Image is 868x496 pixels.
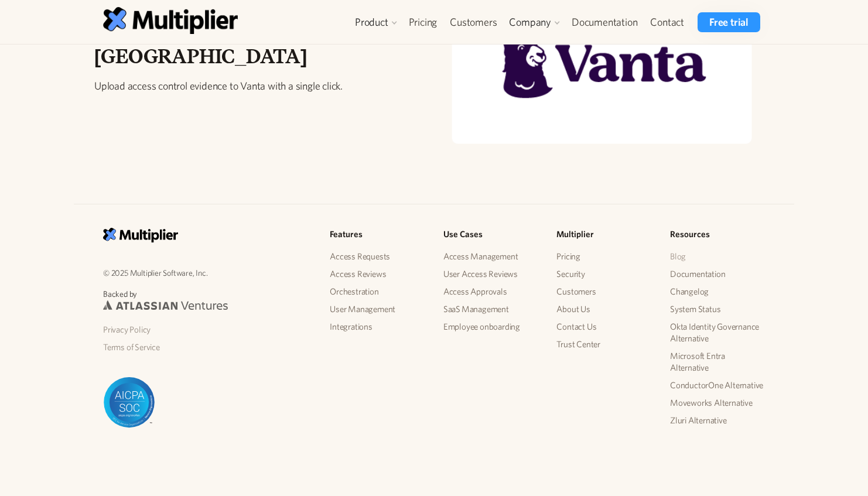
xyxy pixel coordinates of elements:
[509,15,551,29] div: Company
[94,21,363,69] h2: Streamline audit readiness in [GEOGRAPHIC_DATA]
[443,12,503,32] a: Customers
[670,248,765,265] a: Blog
[443,228,538,241] h5: Use Cases
[330,248,425,265] a: Access Requests
[103,321,311,338] a: Privacy Policy
[698,12,760,32] a: Free trial
[670,318,765,347] a: Okta Identity Governance Alternative
[670,300,765,318] a: System Status
[556,283,651,300] a: Customers
[670,347,765,377] a: Microsoft Entra Alternative
[103,288,311,300] p: Backed by
[556,248,651,265] a: Pricing
[443,265,538,283] a: User Access Reviews
[330,300,425,318] a: User Management
[556,300,651,318] a: About Us
[670,283,765,300] a: Changelog
[443,283,538,300] a: Access Approvals
[443,300,538,318] a: SaaS Management
[330,265,425,283] a: Access Reviews
[330,283,425,300] a: Orchestration
[670,394,765,412] a: Moveworks Alternative
[556,318,651,336] a: Contact Us
[103,338,311,356] a: Terms of Service
[443,318,538,336] a: Employee onboarding
[330,228,425,241] h5: Features
[94,78,363,94] p: Upload access control evidence to Vanta with a single click.
[330,318,425,336] a: Integrations
[503,12,565,32] div: Company
[355,15,388,29] div: Product
[670,412,765,429] a: Zluri Alternative
[349,12,402,32] div: Product
[670,228,765,241] h5: Resources
[565,12,644,32] a: Documentation
[402,12,444,32] a: Pricing
[443,248,538,265] a: Access Management
[556,336,651,353] a: Trust Center
[670,377,765,394] a: ConductorOne Alternative
[556,228,651,241] h5: Multiplier
[556,265,651,283] a: Security
[670,265,765,283] a: Documentation
[644,12,691,32] a: Contact
[103,266,311,279] p: © 2025 Multiplier Software, Inc.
